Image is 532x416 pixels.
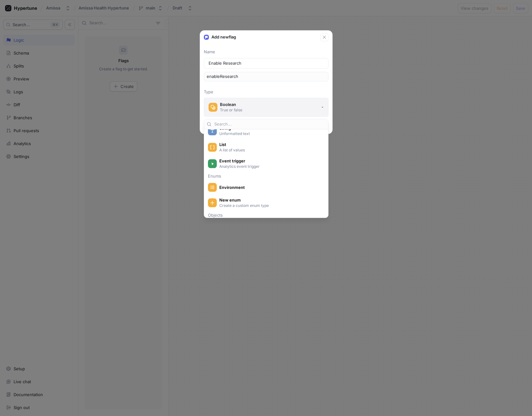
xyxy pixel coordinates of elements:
[219,185,321,190] span: Environment
[219,131,320,136] p: Unformatted text
[211,34,236,40] p: Add new flag
[219,158,321,164] span: Event trigger
[219,142,321,147] span: List
[220,102,242,107] div: Boolean
[204,89,328,95] p: Type
[209,60,324,67] input: Enter a name for this flag
[205,174,327,178] div: Enums
[219,164,320,169] p: Analytics event trigger
[219,197,321,203] span: New enum
[205,213,327,217] div: Objects
[219,147,320,153] p: A list of values
[204,49,328,55] p: Name
[219,203,320,208] p: Create a custom enum type
[214,121,326,127] input: Search...
[204,98,328,117] button: BooleanTrue or false
[220,107,242,113] div: True or false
